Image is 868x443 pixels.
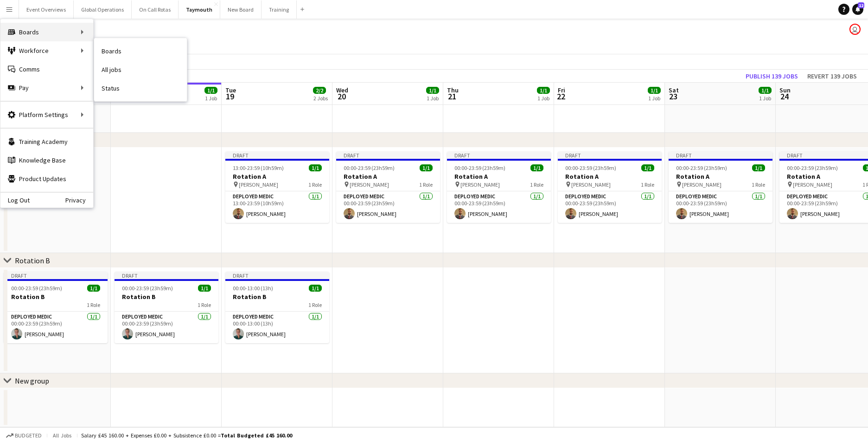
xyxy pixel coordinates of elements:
[0,78,93,97] div: Pay
[752,181,765,188] span: 1 Role
[0,105,93,124] div: Platform Settings
[571,181,611,188] span: [PERSON_NAME]
[87,301,100,308] span: 1 Role
[446,91,459,102] span: 21
[852,4,863,15] a: 12
[447,151,551,223] div: Draft00:00-23:59 (23h59m)1/1Rotation A [PERSON_NAME]1 RoleDeployed Medic1/100:00-23:59 (23h59m)[P...
[669,151,772,223] div: Draft00:00-23:59 (23h59m)1/1Rotation A [PERSON_NAME]1 RoleDeployed Medic1/100:00-23:59 (23h59m)[P...
[313,95,328,102] div: 2 Jobs
[221,432,292,439] span: Total Budgeted £45 160.00
[669,151,772,159] div: Draft
[15,432,42,439] span: Budgeted
[558,151,662,159] div: Draft
[0,23,93,41] div: Boards
[454,164,505,171] span: 00:00-23:59 (23h59m)
[420,164,433,171] span: 1/1
[426,87,439,94] span: 1/1
[204,87,217,94] span: 1/1
[849,24,861,35] app-user-avatar: Jackie Tolland
[669,86,679,94] span: Sat
[309,285,322,292] span: 1/1
[335,91,348,102] span: 20
[787,164,838,171] span: 00:00-23:59 (23h59m)
[447,86,459,94] span: Thu
[648,95,660,102] div: 1 Job
[81,432,292,439] div: Salary £45 160.00 + Expenses £0.00 + Subsistence £0.00 =
[676,164,727,171] span: 00:00-23:59 (23h59m)
[87,285,100,292] span: 1/1
[262,0,297,19] button: Training
[759,95,771,102] div: 1 Job
[537,95,549,102] div: 1 Job
[0,41,93,60] div: Workforce
[858,2,864,8] span: 12
[447,151,551,159] div: Draft
[682,181,721,188] span: [PERSON_NAME]
[115,293,218,301] h3: Rotation B
[558,191,662,223] app-card-role: Deployed Medic1/100:00-23:59 (23h59m)[PERSON_NAME]
[4,272,108,279] div: Draft
[205,95,217,102] div: 1 Job
[51,432,73,439] span: All jobs
[0,60,93,78] a: Comms
[233,285,273,292] span: 00:00-13:00 (13h)
[94,60,187,79] a: All jobs
[565,164,616,171] span: 00:00-23:59 (23h59m)
[15,376,49,385] div: New group
[419,181,433,188] span: 1 Role
[344,164,395,171] span: 00:00-23:59 (23h59m)
[65,196,93,204] a: Privacy
[19,0,74,19] button: Event Overviews
[537,87,550,94] span: 1/1
[648,87,661,94] span: 1/1
[115,272,218,343] div: Draft00:00-23:59 (23h59m)1/1Rotation B1 RoleDeployed Medic1/100:00-23:59 (23h59m)[PERSON_NAME]
[0,196,30,204] a: Log Out
[4,293,108,301] h3: Rotation B
[558,151,662,223] app-job-card: Draft00:00-23:59 (23h59m)1/1Rotation A [PERSON_NAME]1 RoleDeployed Medic1/100:00-23:59 (23h59m)[P...
[239,181,278,188] span: [PERSON_NAME]
[0,169,93,188] a: Product Updates
[558,86,565,94] span: Fri
[447,191,551,223] app-card-role: Deployed Medic1/100:00-23:59 (23h59m)[PERSON_NAME]
[225,272,329,343] app-job-card: Draft00:00-13:00 (13h)1/1Rotation B1 RoleDeployed Medic1/100:00-13:00 (13h)[PERSON_NAME]
[225,151,329,159] div: Draft
[4,312,108,343] app-card-role: Deployed Medic1/100:00-23:59 (23h59m)[PERSON_NAME]
[132,0,179,19] button: On Call Rotas
[460,181,500,188] span: [PERSON_NAME]
[0,151,93,169] a: Knowledge Base
[759,87,772,94] span: 1/1
[225,312,329,343] app-card-role: Deployed Medic1/100:00-13:00 (13h)[PERSON_NAME]
[225,151,329,223] app-job-card: Draft13:00-23:59 (10h59m)1/1Rotation A [PERSON_NAME]1 RoleDeployed Medic1/113:00-23:59 (10h59m)[P...
[11,285,62,292] span: 00:00-23:59 (23h59m)
[778,91,791,102] span: 24
[336,151,440,159] div: Draft
[336,151,440,223] app-job-card: Draft00:00-23:59 (23h59m)1/1Rotation A [PERSON_NAME]1 RoleDeployed Medic1/100:00-23:59 (23h59m)[P...
[309,164,322,171] span: 1/1
[122,285,173,292] span: 00:00-23:59 (23h59m)
[74,0,132,19] button: Global Operations
[336,172,440,181] h3: Rotation A
[224,91,236,102] span: 19
[804,70,861,82] button: Revert 139 jobs
[779,86,791,94] span: Sun
[350,181,389,188] span: [PERSON_NAME]
[336,191,440,223] app-card-role: Deployed Medic1/100:00-23:59 (23h59m)[PERSON_NAME]
[225,272,329,279] div: Draft
[15,256,50,265] div: Rotation B
[447,172,551,181] h3: Rotation A
[793,181,832,188] span: [PERSON_NAME]
[641,164,654,171] span: 1/1
[752,164,765,171] span: 1/1
[198,285,211,292] span: 1/1
[225,172,329,181] h3: Rotation A
[225,86,236,94] span: Tue
[308,181,322,188] span: 1 Role
[4,272,108,343] app-job-card: Draft00:00-23:59 (23h59m)1/1Rotation B1 RoleDeployed Medic1/100:00-23:59 (23h59m)[PERSON_NAME]
[308,301,322,308] span: 1 Role
[179,0,220,19] button: Taymouth
[5,430,43,441] button: Budgeted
